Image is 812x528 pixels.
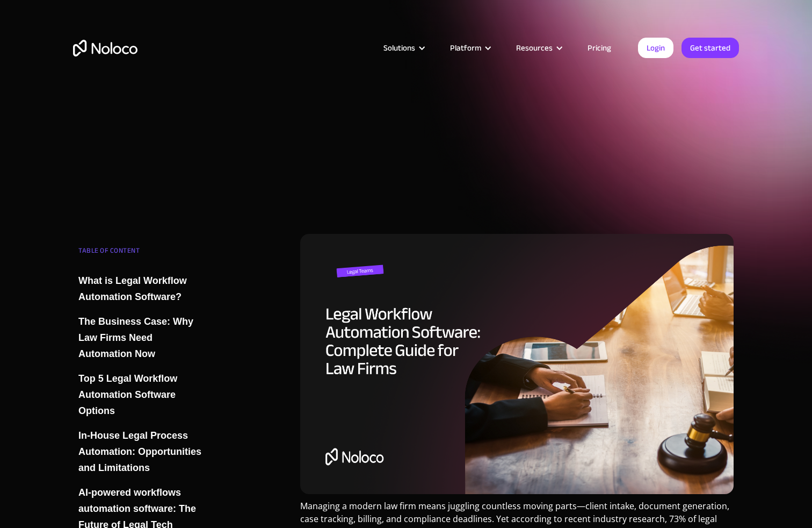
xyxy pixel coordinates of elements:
[370,41,437,55] div: Solutions
[437,41,503,55] div: Platform
[73,40,137,56] a: home
[574,41,625,55] a: Pricing
[78,370,208,419] a: Top 5 Legal Workflow Automation Software Options
[78,427,208,476] a: In-House Legal Process Automation: Opportunities and Limitations
[638,38,673,58] a: Login
[78,273,208,305] a: What is Legal Workflow Automation Software?
[682,38,739,58] a: Get started
[503,41,574,55] div: Resources
[78,313,208,362] a: The Business Case: Why Law Firms Need Automation Now
[383,41,415,55] div: Solutions
[450,41,481,55] div: Platform
[78,242,208,264] div: TABLE OF CONTENT
[516,41,553,55] div: Resources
